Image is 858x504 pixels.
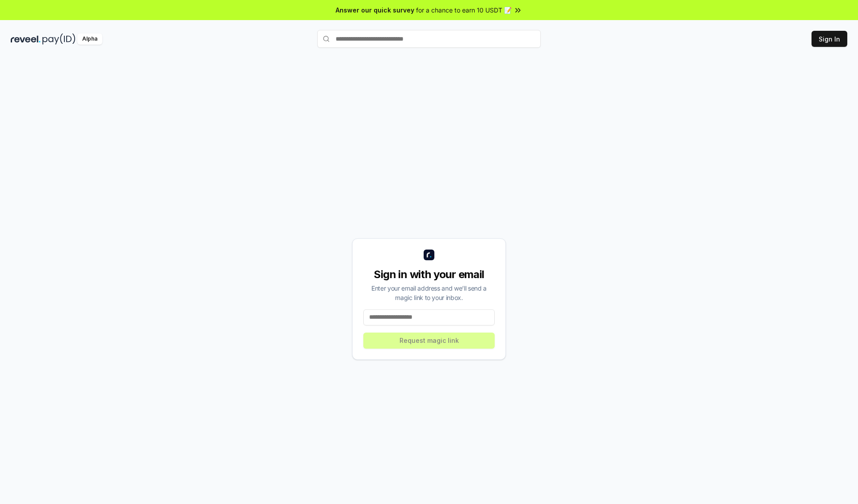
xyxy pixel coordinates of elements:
div: Enter your email address and we’ll send a magic link to your inbox. [363,283,495,302]
img: reveel_dark [11,33,41,45]
button: Sign In [812,31,847,47]
div: Alpha [77,33,102,45]
span: Answer our quick survey [336,5,414,15]
span: for a chance to earn 10 USDT 📝 [416,5,512,15]
div: Sign in with your email [363,267,495,282]
img: pay_id [42,33,76,45]
img: logo_small [424,250,434,260]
